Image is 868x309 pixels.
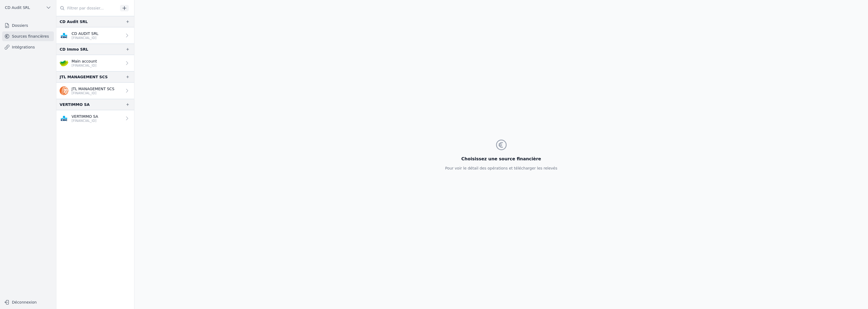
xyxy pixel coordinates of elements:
[60,86,68,95] img: ing.png
[2,21,54,30] a: Dossiers
[56,3,118,13] input: Filtrer par dossier...
[60,101,90,108] div: VERTIMMO SA
[60,46,88,53] div: CD Immo SRL
[445,165,557,171] p: Pour voir le détail des opérations et télécharger les relevés
[2,3,54,12] button: CD Audit SRL
[72,114,98,119] p: VERTIMMO SA
[72,91,114,95] p: [FINANCIAL_ID]
[60,31,68,40] img: CBC_CREGBEBB.png
[5,5,30,10] span: CD Audit SRL
[56,83,134,99] a: JTL MANAGEMENT SCS [FINANCIAL_ID]
[72,86,114,92] p: JTL MANAGEMENT SCS
[60,18,88,25] div: CD Audit SRL
[60,59,68,67] img: crelan.png
[60,74,108,80] div: JTL MANAGEMENT SCS
[2,31,54,41] a: Sources financières
[445,156,557,162] h3: Choisissez une source financière
[72,63,97,68] p: [FINANCIAL_ID]
[56,55,134,71] a: Main account [FINANCIAL_ID]
[72,31,98,36] p: CD AUDIT SRL
[72,119,98,123] p: [FINANCIAL_ID]
[2,298,54,307] button: Déconnexion
[60,114,68,123] img: CBC_CREGBEBB.png
[56,27,134,44] a: CD AUDIT SRL [FINANCIAL_ID]
[56,110,134,126] a: VERTIMMO SA [FINANCIAL_ID]
[2,42,54,52] a: Intégrations
[72,36,98,40] p: [FINANCIAL_ID]
[72,58,97,64] p: Main account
